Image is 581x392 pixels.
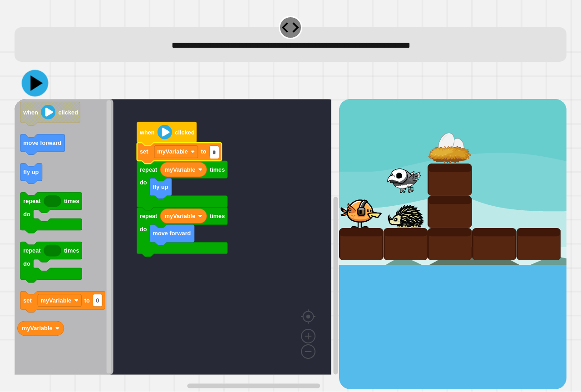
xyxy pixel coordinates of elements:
[210,166,225,173] text: times
[64,198,79,205] text: times
[84,297,90,304] text: to
[59,109,78,116] text: clicked
[23,297,32,304] text: set
[165,213,196,220] text: myVariable
[96,297,99,304] text: 0
[23,169,39,176] text: fly up
[175,129,194,136] text: clicked
[157,149,188,155] text: myVariable
[15,99,339,389] div: Blockly Workspace
[23,260,30,267] text: do
[140,179,147,186] text: do
[139,129,155,136] text: when
[140,213,158,220] text: repeat
[23,109,38,116] text: when
[23,248,41,254] text: repeat
[140,226,147,233] text: do
[22,325,53,332] text: myVariable
[64,248,79,254] text: times
[201,149,206,155] text: to
[23,211,30,218] text: do
[41,297,72,304] text: myVariable
[140,166,158,173] text: repeat
[153,184,168,191] text: fly up
[23,140,61,147] text: move forward
[153,230,191,237] text: move forward
[165,166,196,173] text: myVariable
[140,149,148,155] text: set
[210,213,225,220] text: times
[23,198,41,205] text: repeat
